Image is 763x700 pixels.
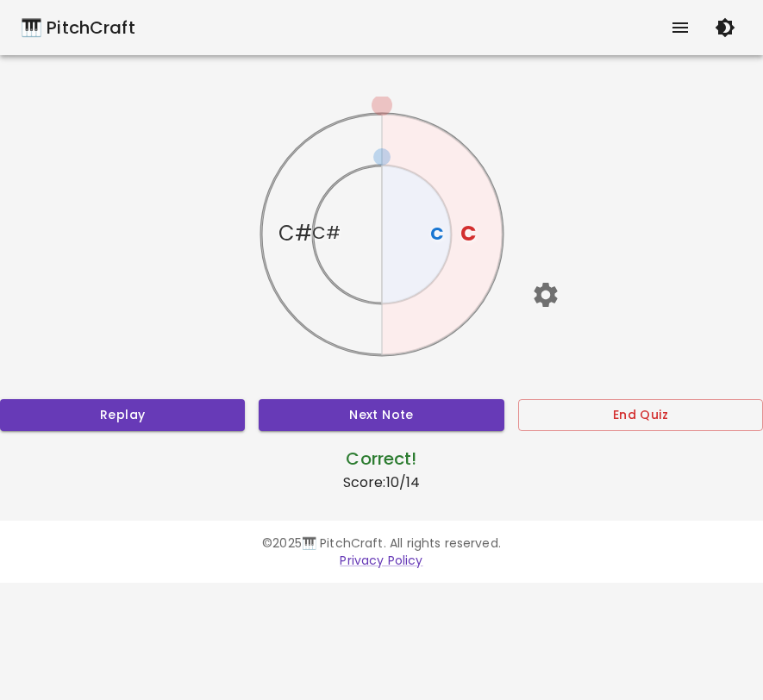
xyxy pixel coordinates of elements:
button: show more [660,7,701,48]
text: C# [312,221,341,245]
text: C [460,219,475,247]
a: Privacy Policy [340,552,422,569]
text: C [429,222,443,246]
button: Next Note [259,399,503,431]
p: © 2025 🎹 PitchCraft. All rights reserved. [21,534,742,552]
button: End Quiz [518,399,763,431]
a: 🎹 PitchCraft [21,14,135,41]
text: C# [278,219,312,247]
